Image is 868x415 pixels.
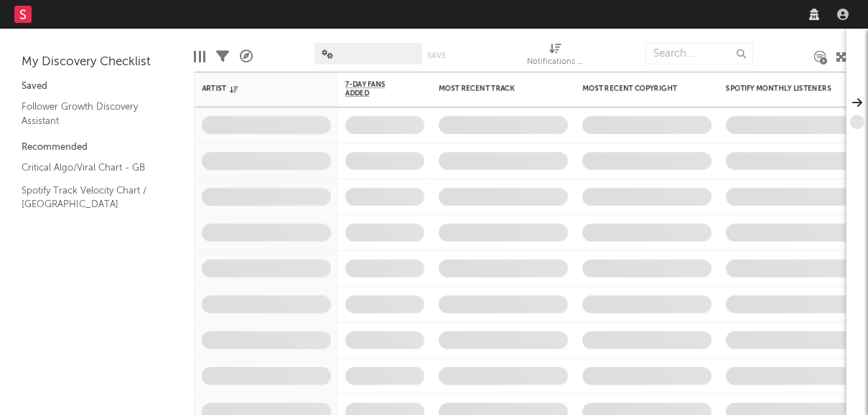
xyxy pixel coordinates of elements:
[22,99,158,128] a: Follower Growth Discovery Assistant
[22,160,158,176] a: Critical Algo/Viral Chart - GB
[22,139,172,156] div: Recommended
[216,36,229,77] div: Filters
[22,78,172,95] div: Saved
[726,85,834,93] div: Spotify Monthly Listeners
[527,36,584,77] div: Notifications (Artist)
[194,36,205,77] div: Edit Columns
[202,85,309,93] div: Artist
[645,43,753,65] input: Search...
[527,54,584,71] div: Notifications (Artist)
[582,85,690,93] div: Most Recent Copyright
[22,183,158,212] a: Spotify Track Velocity Chart / [GEOGRAPHIC_DATA]
[439,85,546,93] div: Most Recent Track
[240,36,253,77] div: A&R Pipeline
[345,80,403,97] span: 7-Day Fans Added
[22,54,172,71] div: My Discovery Checklist
[427,52,446,59] button: Save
